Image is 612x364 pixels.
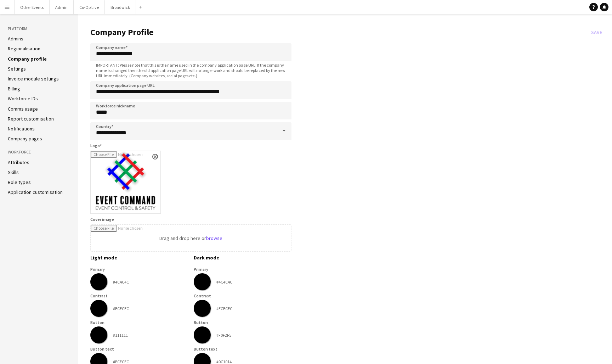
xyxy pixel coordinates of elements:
[216,279,232,285] div: #4C4C4C
[194,254,291,261] h3: Dark mode
[113,306,129,311] div: #ECECEC
[8,35,23,42] a: Admins
[8,189,63,195] a: Application customisation
[8,26,70,32] h3: Platform
[105,0,136,14] button: Broadwick
[216,332,231,338] div: #F0F2F5
[8,56,47,62] a: Company profile
[50,0,74,14] button: Admin
[216,306,232,311] div: #ECECEC
[8,75,59,82] a: Invoice module settings
[8,125,35,132] a: Notifications
[8,85,20,92] a: Billing
[8,106,38,112] a: Comms usage
[8,95,38,102] a: Workforce IDs
[8,45,40,52] a: Regionalisation
[8,135,42,142] a: Company pages
[90,27,588,38] h1: Company Profile
[15,0,50,14] button: Other Events
[8,149,70,155] h3: Workforce
[8,169,19,175] a: Skills
[8,66,26,72] a: Settings
[113,279,129,285] div: #4C4C4C
[8,159,29,166] a: Attributes
[90,254,188,261] h3: Light mode
[8,116,54,122] a: Report customisation
[90,62,291,78] span: IMPORTANT: Please note that this is the name used in the company application page URL. If the com...
[74,0,105,14] button: Co-Op Live
[8,179,31,185] a: Role types
[113,332,128,338] div: #111111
